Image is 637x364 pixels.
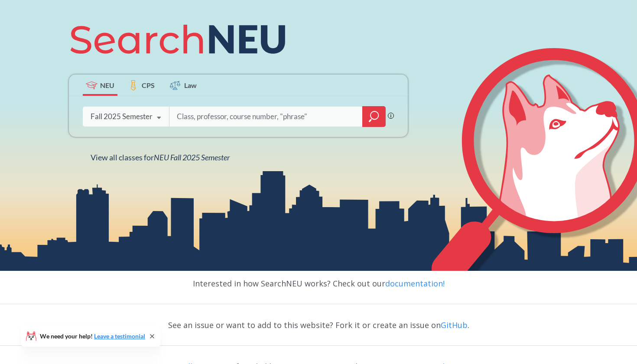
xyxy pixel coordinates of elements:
[385,278,445,289] a: documentation!
[100,80,114,90] span: NEU
[441,320,468,330] a: GitHub
[176,107,356,126] input: Class, professor, course number, "phrase"
[154,153,230,162] span: NEU Fall 2025 Semester
[91,153,230,162] span: View all classes for
[91,112,153,121] div: Fall 2025 Semester
[369,110,379,123] svg: magnifying glass
[142,80,155,90] span: CPS
[184,80,197,90] span: Law
[362,106,386,127] div: magnifying glass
